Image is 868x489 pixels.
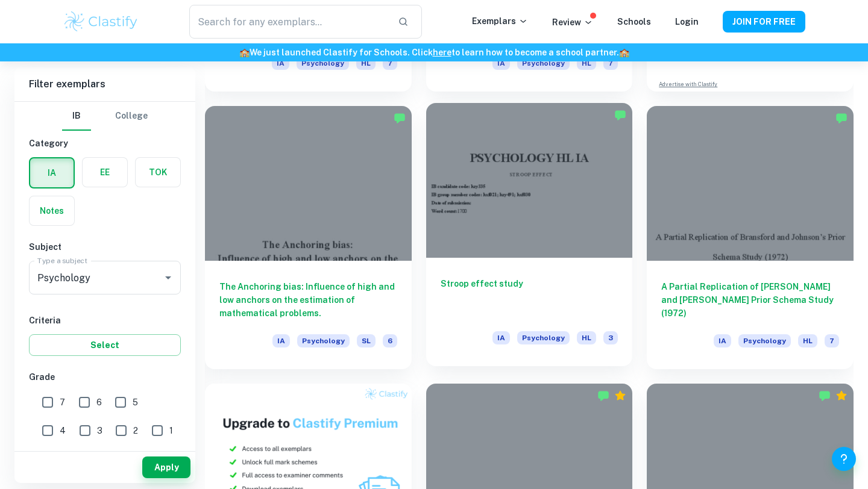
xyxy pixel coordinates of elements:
div: Filter type choice [62,102,148,131]
span: IA [492,331,510,344]
span: 3 [603,331,618,344]
img: Marked [835,112,848,124]
label: Type a subject [37,255,87,266]
span: HL [577,331,596,344]
span: IA [492,57,510,70]
h6: Criteria [29,314,181,327]
a: A Partial Replication of [PERSON_NAME] and [PERSON_NAME] Prior Schema Study (1972)IAPsychologyHL7 [647,106,854,369]
span: 6 [96,396,102,409]
div: Premium [614,390,626,402]
a: Schools [617,17,651,26]
button: IB [62,102,91,131]
img: Marked [819,390,831,402]
h6: Filter exemplars [14,67,195,101]
h6: A Partial Replication of [PERSON_NAME] and [PERSON_NAME] Prior Schema Study (1972) [661,280,839,320]
p: Exemplars [472,14,528,28]
span: HL [356,57,376,70]
span: 7 [825,334,839,347]
span: IA [714,334,731,347]
button: Open [160,269,177,286]
span: 2 [133,424,138,437]
button: College [115,102,148,131]
span: Psychology [297,57,349,70]
img: Marked [394,112,406,124]
button: IA [30,158,74,187]
span: 6 [383,334,397,347]
button: Help and Feedback [832,447,856,471]
h6: Category [29,137,181,150]
span: HL [798,334,817,347]
div: Premium [835,390,848,402]
button: TOK [136,158,180,187]
span: 7 [603,57,618,70]
img: Marked [614,109,626,121]
a: Stroop effect studyIAPsychologyHL3 [426,106,633,369]
button: EE [83,158,127,187]
span: Psychology [517,57,570,70]
span: Psychology [738,334,791,347]
span: IA [272,334,290,347]
button: Apply [142,456,190,478]
span: 🏫 [239,48,250,57]
img: Marked [597,390,609,402]
h6: Subject [29,240,181,254]
p: Review [552,16,593,29]
span: 5 [133,396,138,409]
span: 🏫 [619,48,629,57]
span: 4 [60,424,66,437]
a: The Anchoring bias: Influence of high and low anchors on the estimation of mathematical problems.... [205,106,412,369]
span: 1 [169,424,173,437]
h6: The Anchoring bias: Influence of high and low anchors on the estimation of mathematical problems. [219,280,397,320]
span: 7 [383,57,397,70]
h6: Stroop effect study [441,277,618,317]
span: Psychology [517,331,570,344]
h6: We just launched Clastify for Schools. Click to learn how to become a school partner. [2,46,866,59]
a: Login [675,17,699,26]
button: Select [29,334,181,356]
button: JOIN FOR FREE [723,11,805,33]
span: 3 [97,424,102,437]
a: Advertise with Clastify [659,80,717,89]
span: Psychology [297,334,350,347]
span: SL [357,334,376,347]
span: 7 [60,396,65,409]
h6: Grade [29,370,181,384]
a: here [433,48,451,57]
button: Notes [30,196,74,225]
span: IA [272,57,289,70]
span: HL [577,57,596,70]
img: Clastify logo [63,10,139,34]
input: Search for any exemplars... [189,5,388,39]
